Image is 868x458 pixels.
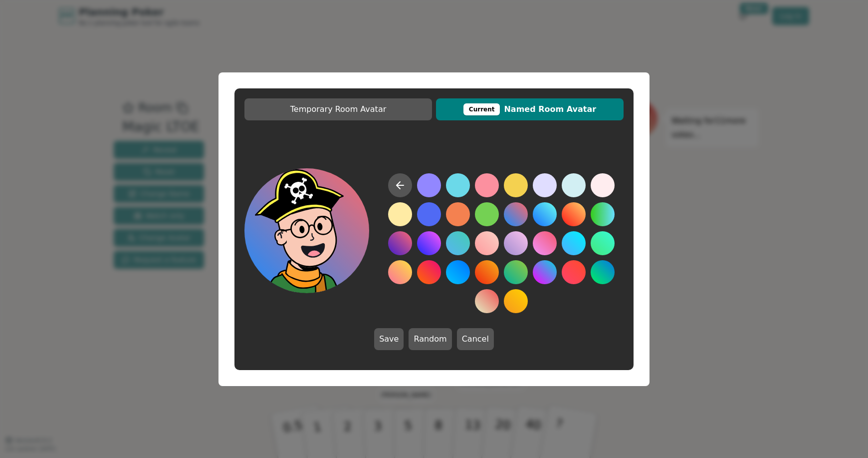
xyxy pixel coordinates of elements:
button: Random [409,328,451,350]
span: Temporary Room Avatar [249,103,427,115]
button: Temporary Room Avatar [244,98,432,120]
div: This avatar will be displayed in dedicated rooms [463,103,500,115]
span: Named Room Avatar [441,103,619,115]
button: Cancel [457,328,494,350]
button: Save [374,328,404,350]
button: CurrentNamed Room Avatar [436,98,624,120]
